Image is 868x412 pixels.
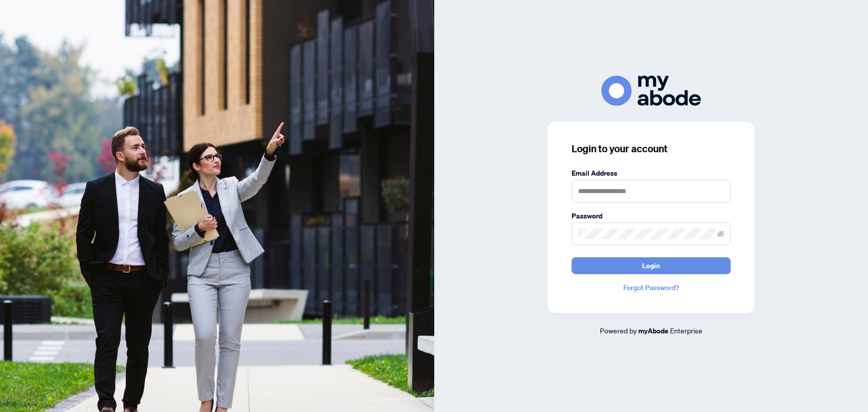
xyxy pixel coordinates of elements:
span: Powered by [600,326,637,335]
span: eye-invisible [717,230,724,237]
label: Email Address [572,168,731,179]
button: Login [572,257,731,274]
span: Login [642,258,660,274]
h3: Login to your account [572,142,731,156]
a: myAbode [638,325,669,336]
a: Forgot Password? [572,282,731,293]
span: Enterprise [670,326,702,335]
label: Password [572,210,731,221]
img: ma-logo [601,76,701,106]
